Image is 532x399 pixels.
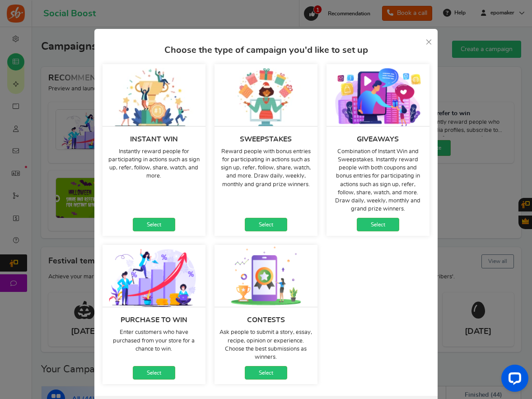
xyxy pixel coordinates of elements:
img: giveaways_v1.webp [327,64,429,126]
a: Select [245,218,287,231]
iframe: LiveChat chat widget [494,361,532,399]
p: Combination of Instant Win and Sweepstakes. Instantly reward people with both coupons and bonus e... [331,148,425,214]
img: sweepstakes_v1.webp [215,64,317,126]
a: Select [133,218,175,231]
a: Select [357,218,399,231]
a: Select [133,366,175,380]
a: Select [245,366,287,380]
p: Reward people with bonus entries for participating in actions such as sign up, refer, follow, sha... [219,148,313,189]
img: instant-win_v1.webp [103,64,205,126]
h4: Giveaways [357,136,399,143]
img: purchase_to_win_v1.webp [103,245,205,307]
h4: Instant win [130,136,178,143]
p: Instantly reward people for participating in actions such as sign up, refer, follow, share, watch... [107,148,201,181]
p: Ask people to submit a story, essay, recipe, opinion or experience. Choose the best submissions a... [219,329,313,361]
img: contests_v1.webp [215,245,317,307]
p: Enter customers who have purchased from your store for a chance to win. [107,329,201,353]
h4: Sweepstakes [240,136,292,143]
h4: Contests [247,316,285,324]
h4: Purchase to win [121,316,187,324]
h3: Choose the type of campaign you'd like to set up [98,45,434,55]
a: × [425,36,432,47]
